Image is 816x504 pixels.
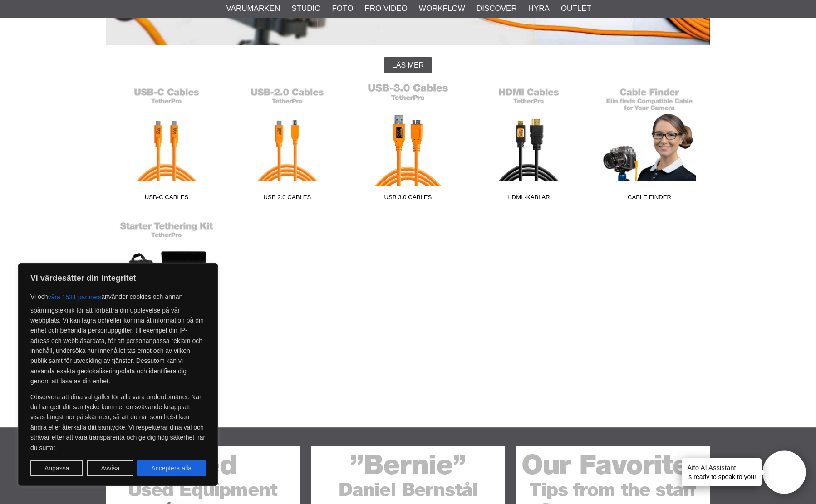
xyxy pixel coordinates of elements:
button: Anpassa [30,460,83,476]
p: Vi och använder cookies och annan spårningsteknik för att förbättra din upplevelse på vår webbpla... [30,289,206,387]
button: Avvisa [87,460,133,476]
span: Cable Finder [589,193,710,205]
a: Varumärken [226,3,280,15]
div: is ready to speak to you! [682,458,762,486]
span: HDMI -kablar [468,193,589,205]
span: Läs mer [392,61,424,69]
a: USB-C Cables [106,83,227,205]
a: Workflow [419,3,465,15]
div: Vi värdesätter din integritet [18,263,218,486]
a: Hyra [528,3,550,15]
a: USB Cable Sets [106,216,227,339]
a: Cable Finder [589,83,710,205]
p: Vi värdesätter din integritet [30,273,206,284]
a: USB 2.0 Cables [227,83,348,205]
span: USB 2.0 Cables [227,193,348,205]
a: Discover [477,3,517,15]
h4: Aifo AI Assistant [687,463,756,472]
a: USB 3.0 Cables [348,83,468,205]
a: Pro Video [364,3,407,15]
p: Observera att dina val gäller för alla våra underdomäner. När du har gett ditt samtycke kommer en... [30,392,206,453]
a: Outlet [561,3,591,15]
a: Foto [332,3,353,15]
span: USB 3.0 Cables [348,193,468,205]
a: Studio [291,3,320,15]
a: HDMI -kablar [468,83,589,205]
button: våra 1531 partners [48,289,102,305]
span: USB-C Cables [106,193,227,205]
button: Acceptera alla [137,460,206,476]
